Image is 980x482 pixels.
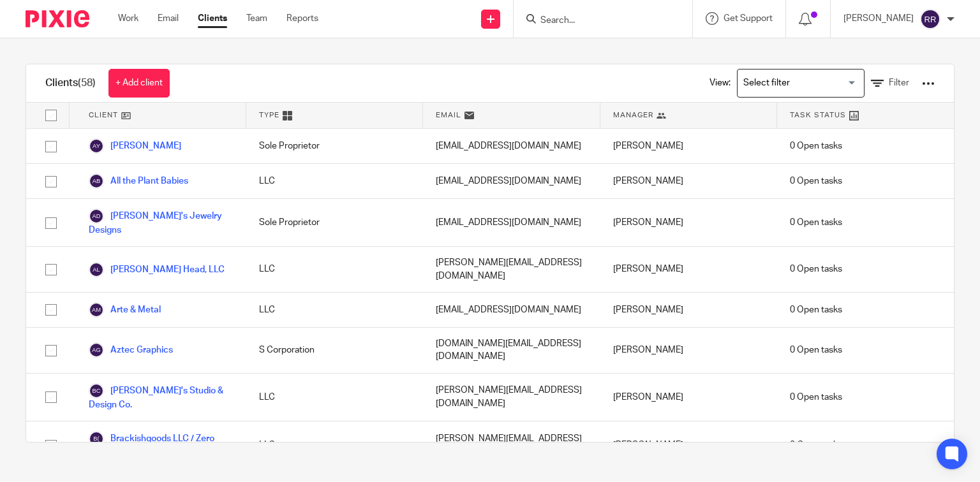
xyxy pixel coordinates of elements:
[89,383,104,398] img: svg%3E
[600,293,777,327] div: [PERSON_NAME]
[89,138,181,154] a: [PERSON_NAME]
[600,247,777,292] div: [PERSON_NAME]
[423,199,600,246] div: [EMAIL_ADDRESS][DOMAIN_NAME]
[89,173,188,189] a: All the Plant Babies
[423,374,600,421] div: [PERSON_NAME][EMAIL_ADDRESS][DOMAIN_NAME]
[89,302,161,318] a: Arte & Metal
[737,69,865,98] div: Search for option
[790,110,846,120] span: Task Status
[89,173,104,189] img: svg%3E
[246,247,423,292] div: LLC
[89,383,234,411] a: [PERSON_NAME]'s Studio & Design Co.
[889,78,909,87] span: Filter
[423,164,600,198] div: [EMAIL_ADDRESS][DOMAIN_NAME]
[724,14,773,23] span: Get Support
[423,293,600,327] div: [EMAIL_ADDRESS][DOMAIN_NAME]
[423,328,600,373] div: [DOMAIN_NAME][EMAIL_ADDRESS][DOMAIN_NAME]
[423,129,600,163] div: [EMAIL_ADDRESS][DOMAIN_NAME]
[78,78,96,88] span: (58)
[739,72,857,94] input: Search for option
[790,216,842,229] span: 0 Open tasks
[600,199,777,246] div: [PERSON_NAME]
[600,421,777,469] div: [PERSON_NAME]
[423,421,600,469] div: [PERSON_NAME][EMAIL_ADDRESS][DOMAIN_NAME]
[790,439,842,451] span: 0 Open tasks
[920,9,940,29] img: svg%3E
[600,129,777,163] div: [PERSON_NAME]
[89,342,104,358] img: svg%3E
[89,208,234,237] a: [PERSON_NAME]'s Jewelry Designs
[600,374,777,421] div: [PERSON_NAME]
[246,164,423,198] div: LLC
[843,12,914,25] p: [PERSON_NAME]
[89,262,225,277] a: [PERSON_NAME] Head, LLC
[89,208,104,224] img: svg%3E
[790,344,842,356] span: 0 Open tasks
[89,302,104,318] img: svg%3E
[26,10,89,27] img: Pixie
[246,374,423,421] div: LLC
[600,164,777,198] div: [PERSON_NAME]
[39,103,63,128] input: Select all
[198,12,227,25] a: Clients
[246,129,423,163] div: Sole Proprietor
[108,69,170,98] a: + Add client
[259,110,279,120] span: Type
[790,175,842,187] span: 0 Open tasks
[790,391,842,404] span: 0 Open tasks
[89,342,173,358] a: Aztec Graphics
[690,64,935,102] div: View:
[246,12,267,25] a: Team
[158,12,179,25] a: Email
[89,110,118,120] span: Client
[246,293,423,327] div: LLC
[790,140,842,152] span: 0 Open tasks
[246,421,423,469] div: LLC
[118,12,138,25] a: Work
[45,77,96,90] h1: Clients
[89,431,104,446] img: svg%3E
[89,262,104,277] img: svg%3E
[436,110,461,120] span: Email
[246,328,423,373] div: S Corporation
[790,263,842,275] span: 0 Open tasks
[423,247,600,292] div: [PERSON_NAME][EMAIL_ADDRESS][DOMAIN_NAME]
[613,110,653,120] span: Manager
[89,431,234,459] a: Brackishgoods LLC / Zero Prep Tax Center (dba
[286,12,318,25] a: Reports
[89,138,104,154] img: svg%3E
[600,328,777,373] div: [PERSON_NAME]
[539,15,654,27] input: Search
[790,303,842,316] span: 0 Open tasks
[246,199,423,246] div: Sole Proprietor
